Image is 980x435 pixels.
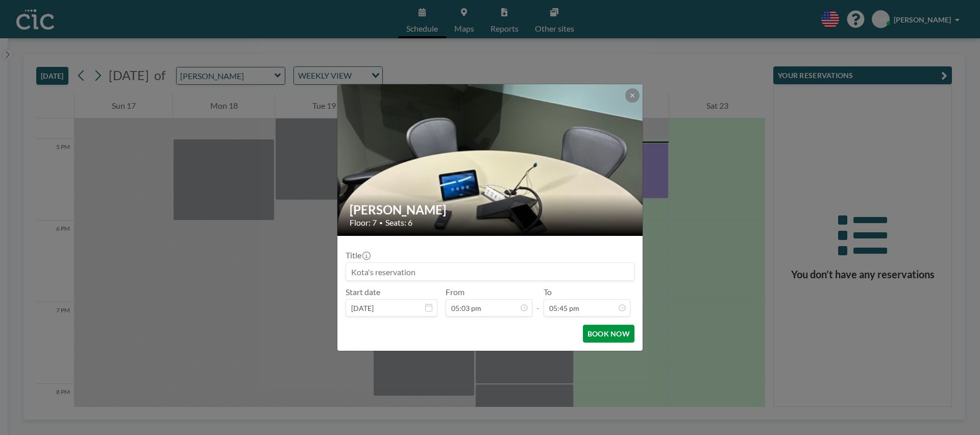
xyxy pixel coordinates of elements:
span: • [379,219,383,227]
span: Seats: 6 [385,217,412,228]
span: - [536,291,540,313]
label: Title [346,250,370,260]
button: BOOK NOW [583,325,634,343]
input: Kota's reservation [346,263,634,280]
label: From [446,287,464,297]
label: Start date [346,287,380,297]
span: Floor: 7 [350,217,377,228]
h2: [PERSON_NAME] [350,202,631,217]
label: To [544,287,552,297]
